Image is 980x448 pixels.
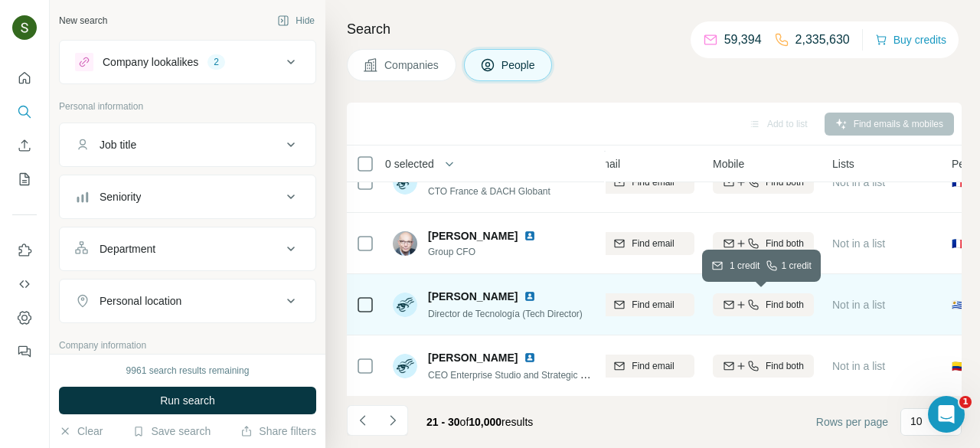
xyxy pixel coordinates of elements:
[393,231,417,256] img: Avatar
[12,64,37,92] button: Quick start
[100,189,141,204] div: Seniority
[928,396,965,433] iframe: Intercom live chat
[766,237,804,250] span: Find both
[428,186,550,197] span: CTO France & DACH Globant
[132,423,211,439] button: Save search
[632,359,674,373] span: Find email
[524,352,536,364] img: LinkedIn logo
[240,423,316,439] button: Share filters
[347,18,962,40] h4: Search
[460,416,469,428] span: of
[160,393,215,408] span: Run search
[100,293,181,309] div: Personal location
[875,29,946,51] button: Buy credits
[59,14,107,28] div: New search
[59,387,316,414] button: Run search
[12,15,37,40] img: Avatar
[60,44,315,80] button: Company lookalikes2
[632,237,674,250] span: Find email
[593,293,694,316] button: Find email
[832,237,885,250] span: Not in a list
[12,165,37,193] button: My lists
[593,355,694,378] button: Find email
[385,156,434,172] span: 0 selected
[593,156,620,172] span: Email
[266,9,325,32] button: Hide
[100,137,136,152] div: Job title
[952,358,965,374] span: 🇨🇴
[428,350,518,365] span: [PERSON_NAME]
[469,416,501,428] span: 10,000
[384,57,440,73] span: Companies
[713,156,744,172] span: Mobile
[593,232,694,255] button: Find email
[524,230,536,242] img: LinkedIn logo
[207,55,225,69] div: 2
[952,297,965,312] span: 🇺🇾
[766,359,804,373] span: Find both
[393,293,417,317] img: Avatar
[12,338,37,365] button: Feedback
[501,57,537,73] span: People
[377,405,408,436] button: Navigate to next page
[60,231,315,267] button: Department
[428,289,518,304] span: [PERSON_NAME]
[12,304,37,332] button: Dashboard
[426,416,460,428] span: 21 - 30
[126,364,250,378] div: 9961 search results remaining
[428,245,542,259] span: Group CFO
[393,354,417,378] img: Avatar
[910,414,923,429] p: 10
[100,241,155,257] div: Department
[832,299,885,311] span: Not in a list
[832,156,854,172] span: Lists
[12,98,37,126] button: Search
[60,126,315,163] button: Job title
[426,416,533,428] span: results
[952,236,965,251] span: 🇫🇷
[428,309,583,319] span: Director de Tecnología (Tech Director)
[59,423,103,439] button: Clear
[959,396,972,408] span: 1
[832,360,885,372] span: Not in a list
[428,228,518,244] span: [PERSON_NAME]
[832,176,885,188] span: Not in a list
[12,132,37,159] button: Enrich CSV
[12,237,37,264] button: Use Surfe on LinkedIn
[766,298,804,312] span: Find both
[713,293,814,316] button: Find both
[713,232,814,255] button: Find both
[713,355,814,378] button: Find both
[59,338,316,352] p: Company information
[60,178,315,215] button: Seniority
[59,100,316,113] p: Personal information
[632,298,674,312] span: Find email
[724,31,762,49] p: 59,394
[795,31,850,49] p: 2,335,630
[816,414,888,430] span: Rows per page
[524,290,536,302] img: LinkedIn logo
[12,270,37,298] button: Use Surfe API
[428,368,632,381] span: CEO Enterprise Studio and Strategic Partnerships
[60,283,315,319] button: Personal location
[103,54,198,70] div: Company lookalikes
[347,405,377,436] button: Navigate to previous page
